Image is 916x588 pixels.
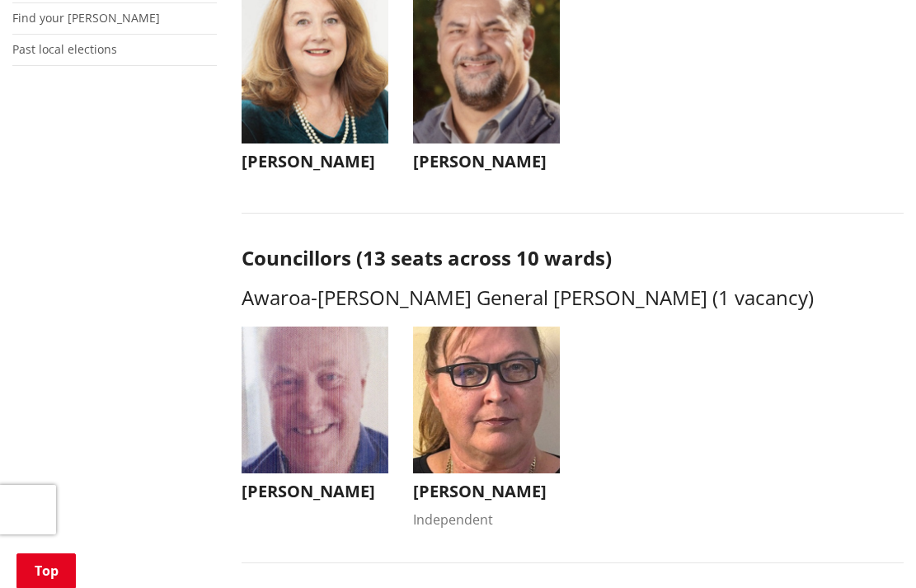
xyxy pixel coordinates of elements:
[242,286,904,310] h3: Awaroa-[PERSON_NAME] General [PERSON_NAME] (1 vacancy)
[413,482,560,501] h3: [PERSON_NAME]
[413,327,560,473] img: WO-W-AM__RUTHERFORD_A__U4tuY
[413,510,560,529] div: Independent
[413,327,560,529] button: [PERSON_NAME] Independent
[840,519,900,578] iframe: Messenger Launcher
[242,244,612,271] strong: Councillors (13 seats across 10 wards)
[242,327,388,473] img: WO-W-AM__THOMSON_P__xVNpv
[413,152,560,172] h3: [PERSON_NAME]
[242,152,388,172] h3: [PERSON_NAME]
[242,327,388,510] button: [PERSON_NAME]
[12,41,117,57] a: Past local elections
[12,10,160,26] a: Find your [PERSON_NAME]
[242,482,388,501] h3: [PERSON_NAME]
[16,553,76,588] a: Top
